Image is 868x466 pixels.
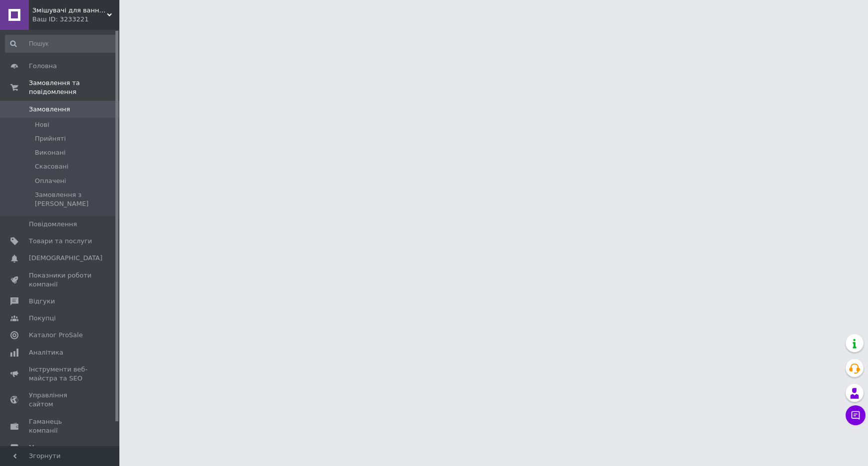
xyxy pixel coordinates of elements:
span: Замовлення з [PERSON_NAME] [35,190,116,208]
input: Пошук [5,35,117,53]
span: Замовлення та повідомлення [29,79,119,96]
span: Покупці [29,314,56,323]
span: Повідомлення [29,220,77,229]
span: Аналітика [29,348,63,357]
span: Каталог ProSale [29,331,83,340]
span: Інструменти веб-майстра та SEO [29,365,92,383]
span: Головна [29,62,57,71]
span: Товари та послуги [29,237,92,246]
span: Оплачені [35,177,66,186]
span: Прийняті [35,134,66,143]
button: Чат з покупцем [846,405,866,425]
span: Показники роботи компанії [29,271,92,289]
div: Ваш ID: 3233221 [32,15,119,24]
span: Відгуки [29,297,55,306]
span: Управління сайтом [29,391,92,409]
span: Маркет [29,443,54,452]
span: Нові [35,120,49,129]
span: Змішувачі для ванни, кухні і супутні товари - СантехСПЕЦ - інтернет магазин змішувачів [32,6,107,15]
span: Скасовані [35,162,69,171]
span: Виконані [35,148,66,157]
span: [DEMOGRAPHIC_DATA] [29,254,102,263]
span: Гаманець компанії [29,417,92,435]
span: Замовлення [29,105,70,114]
